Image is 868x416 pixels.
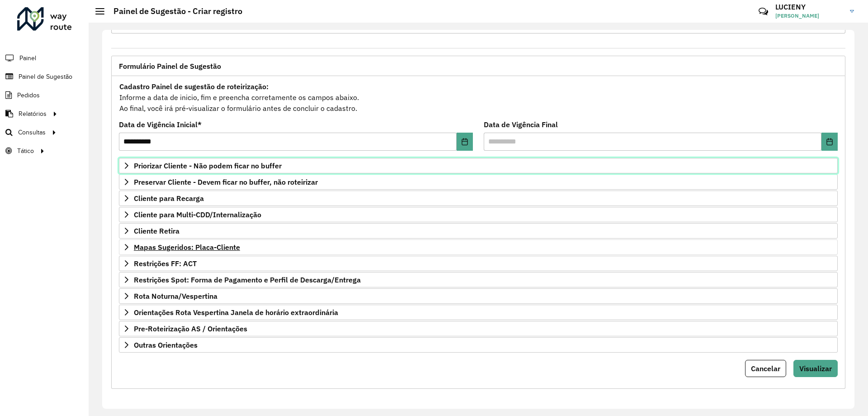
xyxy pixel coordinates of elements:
span: Painel de Sugestão [19,72,72,81]
span: Rota Noturna/Vespertina [134,292,217,300]
span: Priorizar Cliente - Não podem ficar no buffer [134,162,282,169]
span: Preservar Cliente - Devem ficar no buffer, não roteirizar [134,178,318,186]
span: Consultas [18,128,46,137]
a: Pre-Roteirização AS / Orientações [119,321,838,336]
a: Priorizar Cliente - Não podem ficar no buffer [119,158,838,173]
span: Visualizar [799,364,832,373]
span: Painel [19,53,36,63]
span: Cliente para Recarga [134,195,204,202]
a: Outras Orientações [119,337,838,353]
a: Orientações Rota Vespertina Janela de horário extraordinária [119,305,838,320]
span: Pedidos [17,91,40,100]
button: Visualizar [793,360,838,377]
span: Relatórios [19,109,47,119]
span: Formulário Painel de Sugestão [119,62,221,70]
a: Cliente para Recarga [119,191,838,206]
label: Data de Vigência Final [484,119,558,130]
span: [PERSON_NAME] [775,12,843,20]
span: Outras Orientações [134,341,198,349]
a: Contato Rápido [754,2,773,21]
a: Cliente para Multi-CDD/Internalização [119,207,838,222]
span: Cliente para Multi-CDD/Internalização [134,211,261,218]
span: Orientações Rota Vespertina Janela de horário extraordinária [134,309,338,316]
button: Choose Date [457,133,473,151]
a: Mapas Sugeridos: Placa-Cliente [119,239,838,255]
a: Restrições Spot: Forma de Pagamento e Perfil de Descarga/Entrega [119,272,838,287]
label: Data de Vigência Inicial [119,119,202,130]
a: Rota Noturna/Vespertina [119,288,838,304]
span: Cancelar [751,364,780,373]
div: Informe a data de inicio, fim e preencha corretamente os campos abaixo. Ao final, você irá pré-vi... [119,81,838,114]
span: Tático [17,146,34,156]
h3: LUCIENY [775,3,843,11]
a: Cliente Retira [119,223,838,239]
h2: Painel de Sugestão - Criar registro [104,6,242,16]
span: Mapas Sugeridos: Placa-Cliente [134,244,240,251]
a: Restrições FF: ACT [119,256,838,271]
a: Preservar Cliente - Devem ficar no buffer, não roteirizar [119,174,838,190]
button: Cancelar [745,360,786,377]
button: Choose Date [821,133,838,151]
span: Cliente Retira [134,227,179,234]
strong: Cadastro Painel de sugestão de roteirização: [119,82,269,91]
span: Restrições Spot: Forma de Pagamento e Perfil de Descarga/Entrega [134,276,361,283]
span: Restrições FF: ACT [134,260,197,267]
span: Pre-Roteirização AS / Orientações [134,325,247,332]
